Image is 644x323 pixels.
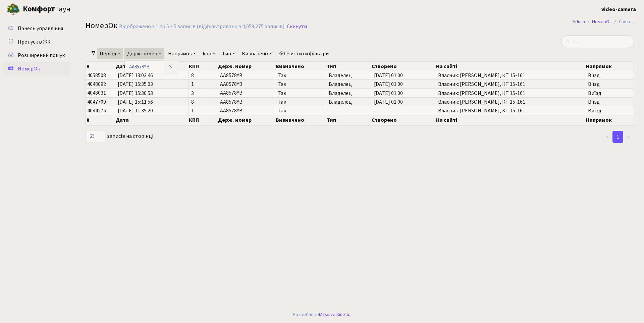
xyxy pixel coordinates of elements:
[191,99,214,105] span: 8
[588,82,631,87] span: В'їзд
[18,38,51,46] span: Пропуск в ЖК
[588,108,631,113] span: Виїзд
[287,23,307,30] a: Скинути
[319,311,350,318] a: Massive Kinetic
[18,25,63,32] span: Панель управління
[3,22,70,35] a: Панель управління
[200,48,218,59] a: kpp
[217,62,275,71] th: Держ. номер
[191,91,214,96] span: 3
[86,130,153,143] label: записів на сторінці
[275,115,326,125] th: Визначено
[438,99,582,105] span: Власник: [PERSON_NAME], КТ 15-161
[191,82,214,87] span: 1
[278,99,323,105] span: Так
[588,99,631,105] span: В'їзд
[612,131,623,143] a: 1
[220,90,243,97] span: AA8578YB
[84,4,101,15] button: Переключити навігацію
[220,80,243,88] span: AA8578YB
[588,73,631,78] span: В'їзд
[118,73,185,78] span: [DATE] 13:03:46
[3,35,70,49] a: Пропуск в ЖК
[562,15,644,29] nav: breadcrumb
[86,130,105,143] select: записів на сторінці
[87,90,106,97] span: 4048031
[220,72,243,79] span: AA8578YB
[86,62,115,71] th: #
[86,20,117,32] span: НомерОк
[217,115,275,125] th: Держ. номер
[561,35,634,48] input: Пошук...
[23,4,55,14] b: Комфорт
[118,91,185,96] span: [DATE] 15:30:53
[329,91,368,96] span: Владелец
[23,4,70,15] span: Таун
[278,73,323,78] span: Так
[7,3,20,16] img: logo.png
[585,115,634,125] th: Напрямок
[438,91,582,96] span: Власник: [PERSON_NAME], КТ 15-161
[601,5,636,13] a: video-camera
[435,115,585,125] th: На сайті
[118,99,185,105] span: [DATE] 15:11:56
[374,82,433,87] span: [DATE] 01:00
[18,52,65,59] span: Розширений пошук
[371,115,435,125] th: Створено
[3,49,70,62] a: Розширений пошук
[374,99,433,105] span: [DATE] 01:00
[374,73,433,78] span: [DATE] 01:00
[165,48,199,59] a: Напрямок
[119,23,285,30] div: Відображено з 1 по 5 з 5 записів (відфільтровано з 4,059,275 записів).
[438,82,582,87] span: Власник: [PERSON_NAME], КТ 15-161
[124,48,164,59] a: Держ. номер
[275,62,326,71] th: Визначено
[220,98,243,106] span: AA8578YB
[371,62,435,71] th: Створено
[592,18,612,25] a: НомерОк
[326,115,371,125] th: Тип
[612,18,634,25] li: Список
[329,108,368,113] span: -
[115,62,189,71] th: Дата
[188,62,217,71] th: КПП
[115,115,189,125] th: Дата
[118,108,185,113] span: [DATE] 11:35:20
[438,108,582,113] span: Власник: [PERSON_NAME], КТ 15-161
[87,72,106,79] span: 4058508
[438,73,582,78] span: Власник: [PERSON_NAME], КТ 15-161
[239,48,275,59] a: Визначено
[329,73,368,78] span: Владелец
[573,18,585,25] a: Admin
[293,311,351,318] div: Розроблено .
[374,91,433,96] span: [DATE] 01:00
[329,82,368,87] span: Владелец
[278,108,323,113] span: Так
[276,48,331,59] a: Очистити фільтри
[219,48,238,59] a: Тип
[191,108,214,113] span: 1
[97,48,123,59] a: Період
[87,98,106,106] span: 4047709
[588,91,631,96] span: Виїзд
[87,107,106,114] span: 4044275
[188,115,217,125] th: КПП
[329,99,368,105] span: Владелец
[118,82,185,87] span: [DATE] 15:35:03
[220,107,243,114] span: AA8578YB
[191,73,214,78] span: 8
[326,62,371,71] th: Тип
[374,108,433,113] span: -
[278,91,323,96] span: Так
[435,62,585,71] th: На сайті
[18,65,40,72] span: НомерОк
[278,82,323,87] span: Так
[585,62,634,71] th: Напрямок
[87,80,106,88] span: 4048092
[3,62,70,75] a: НомерОк
[86,115,115,125] th: #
